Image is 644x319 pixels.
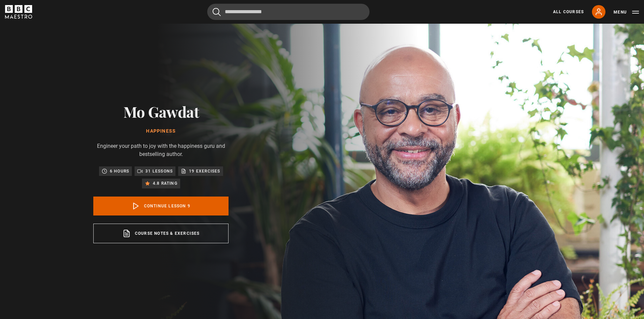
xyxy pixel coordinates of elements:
[213,8,221,16] button: Submit the search query
[553,9,584,15] a: All Courses
[93,103,229,120] h2: Mo Gawdat
[207,4,369,20] input: Search
[110,168,129,175] p: 6 hours
[614,9,639,16] button: Toggle navigation
[153,180,177,187] p: 4.8 rating
[5,5,32,19] svg: BBC Maestro
[93,142,229,158] p: Engineer your path to joy with the happiness guru and bestselling author.
[189,168,220,175] p: 19 exercises
[145,168,173,175] p: 31 lessons
[93,197,229,215] a: Continue lesson 9
[93,224,229,243] a: Course notes & exercises
[93,129,229,134] h1: Happiness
